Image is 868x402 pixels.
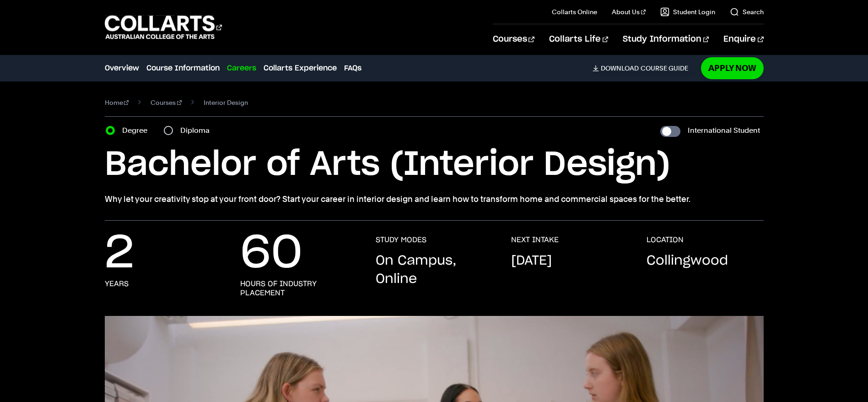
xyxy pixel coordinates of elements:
[240,235,302,272] p: 60
[151,96,182,109] a: Courses
[146,63,220,74] a: Course Information
[688,124,760,137] label: International Student
[105,14,222,40] div: Go to homepage
[701,57,764,79] a: Apply Now
[105,96,129,109] a: Home
[264,63,337,74] a: Collarts Experience
[240,279,357,298] h3: hours of industry placement
[511,235,559,244] h3: NEXT INTAKE
[105,235,134,272] p: 2
[227,63,256,74] a: Careers
[180,124,215,137] label: Diploma
[623,24,709,54] a: Study Information
[593,64,695,72] a: DownloadCourse Guide
[376,235,426,244] h3: STUDY MODES
[730,7,764,16] a: Search
[105,193,764,206] p: Why let your creativity stop at your front door? Start your career in interior design and learn h...
[647,252,728,270] p: Collingwood
[105,279,129,288] h3: years
[549,24,608,54] a: Collarts Life
[511,252,552,270] p: [DATE]
[647,235,684,244] h3: LOCATION
[660,7,715,16] a: Student Login
[204,96,248,109] span: Interior Design
[122,124,153,137] label: Degree
[105,144,764,185] h1: Bachelor of Arts (Interior Design)
[601,64,639,72] span: Download
[105,63,139,74] a: Overview
[493,24,534,54] a: Courses
[552,7,597,16] a: Collarts Online
[344,63,361,74] a: FAQs
[612,7,646,16] a: About Us
[376,252,493,288] p: On Campus, Online
[723,24,763,54] a: Enquire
